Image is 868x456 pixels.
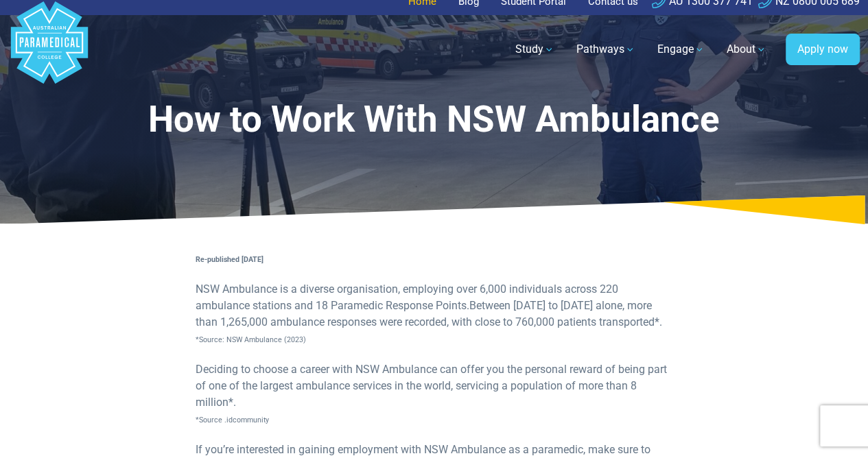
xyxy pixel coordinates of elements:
[196,255,263,264] strong: Re-published [DATE]
[115,98,753,141] h1: How to Work With NSW Ambulance
[568,30,644,69] a: Pathways
[8,15,91,84] a: Australian Paramedical College
[196,335,306,344] span: *Source: NSW Ambulance (2023)
[507,30,563,69] a: Study
[196,361,672,427] p: Deciding to choose a career with NSW Ambulance can offer you the personal reward of being part of...
[196,416,269,424] span: *Source .idcommunity
[649,30,713,69] a: Engage
[196,281,672,347] p: NSW Ambulance is a diverse organisation, employing over 6,000 individuals across 220 ambulance st...
[786,34,860,65] a: Apply now
[718,30,775,69] a: About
